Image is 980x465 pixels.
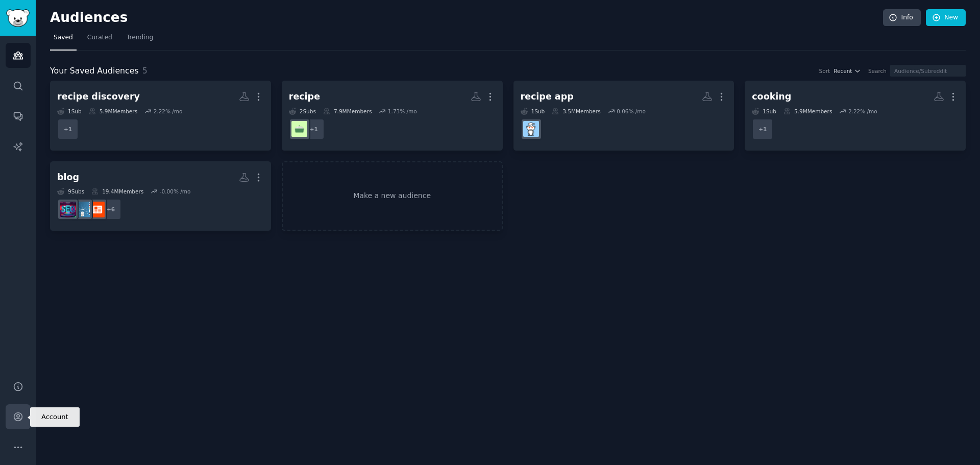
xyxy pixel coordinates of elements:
[523,121,539,137] img: recipes
[89,108,137,115] div: 5.9M Members
[883,9,921,27] a: Info
[6,9,30,27] img: GummySearch logo
[123,30,157,51] a: Trending
[50,65,139,78] span: Your Saved Audiences
[57,118,79,140] div: + 1
[84,30,116,51] a: Curated
[50,161,271,231] a: blog9Subs19.4MMembers-0.00% /mo+6blogBlogBlogBlogSEO
[388,108,417,115] div: 1.73 % /mo
[100,199,121,220] div: + 6
[127,33,153,42] span: Trending
[513,81,734,151] a: recipe app1Sub3.5MMembers0.06% /morecipes
[50,81,271,151] a: recipe discovery1Sub5.9MMembers2.22% /mo+1
[57,188,84,195] div: 9 Sub s
[890,65,966,77] input: Audience/Subreddit
[521,108,545,115] div: 1 Sub
[291,121,307,137] img: cookingforbeginners
[783,108,832,115] div: 5.9M Members
[282,81,503,151] a: recipe2Subs7.9MMembers1.73% /mo+1cookingforbeginners
[752,90,791,103] div: cooking
[289,90,320,103] div: recipe
[834,67,852,75] span: Recent
[926,9,966,27] a: New
[91,188,143,195] div: 19.4M Members
[50,10,883,26] h2: Audiences
[57,90,140,103] div: recipe discovery
[289,108,316,115] div: 2 Sub s
[521,90,574,103] div: recipe app
[142,66,148,76] span: 5
[752,118,773,140] div: + 1
[87,33,112,42] span: Curated
[848,108,877,115] div: 2.22 % /mo
[54,33,73,42] span: Saved
[60,202,76,217] img: SEO
[552,108,600,115] div: 3.5M Members
[57,108,82,115] div: 1 Sub
[160,188,191,195] div: -0.00 % /mo
[834,67,861,75] button: Recent
[303,118,325,140] div: + 1
[868,67,887,75] div: Search
[617,108,646,115] div: 0.06 % /mo
[50,30,77,51] a: Saved
[752,108,776,115] div: 1 Sub
[745,81,966,151] a: cooking1Sub5.9MMembers2.22% /mo+1
[57,171,79,184] div: blog
[89,202,105,217] img: blog
[323,108,372,115] div: 7.9M Members
[282,161,503,231] a: Make a new audience
[75,202,90,217] img: BlogBlogBlog
[154,108,183,115] div: 2.22 % /mo
[819,67,830,75] div: Sort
